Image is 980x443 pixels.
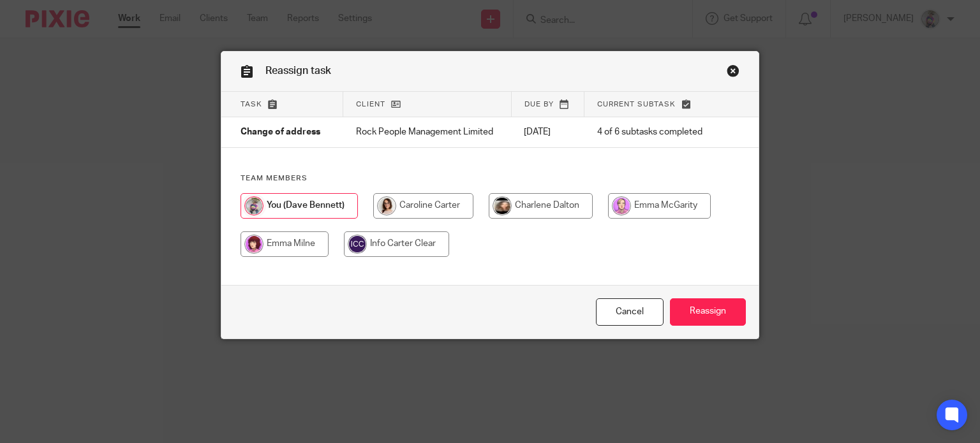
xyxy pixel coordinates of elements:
[241,101,262,108] span: Task
[727,64,739,82] a: Close this dialog window
[241,128,320,137] span: Change of address
[241,173,740,184] h4: Team members
[356,101,385,108] span: Client
[524,126,572,138] p: [DATE]
[670,298,746,326] input: Reassign
[524,101,554,108] span: Due by
[356,126,498,138] p: Rock People Management Limited
[596,298,664,326] a: Close this dialog window
[597,101,676,108] span: Current subtask
[584,117,720,148] td: 4 of 6 subtasks completed
[265,66,331,76] span: Reassign task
